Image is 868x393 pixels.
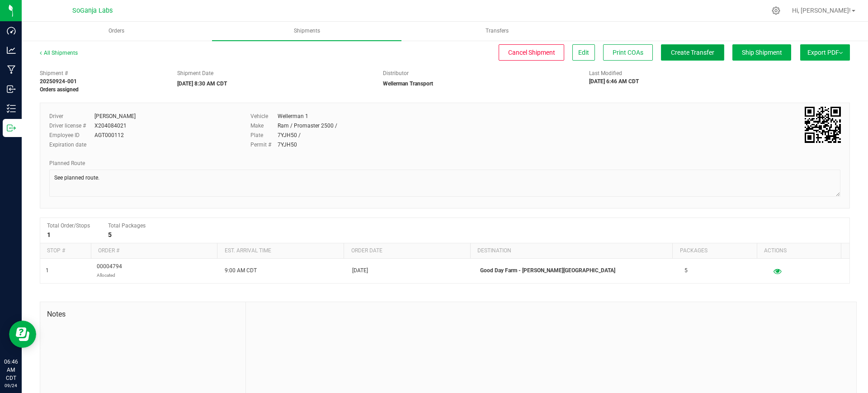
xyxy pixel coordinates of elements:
[661,44,724,61] button: Create Transfer
[250,141,278,149] label: Permit #
[225,266,257,275] span: 9:00 AM CDT
[7,26,16,35] inline-svg: Dashboard
[217,243,344,259] th: Est. arrival time
[108,231,112,238] strong: 5
[4,382,18,389] p: 09/24
[508,49,555,56] span: Cancel Shipment
[49,141,94,149] label: Expiration date
[40,243,91,259] th: Stop #
[383,69,409,77] label: Distributor
[49,131,94,139] label: Employee ID
[72,7,113,14] span: SoGanja Labs
[250,112,278,120] label: Vehicle
[47,309,239,320] span: Notes
[97,262,122,279] span: 00004794
[352,266,368,275] span: [DATE]
[473,27,521,35] span: Transfers
[792,7,851,14] span: Hi, [PERSON_NAME]!
[589,78,639,85] strong: [DATE] 6:46 AM CDT
[282,27,332,35] span: Shipments
[684,266,688,275] span: 5
[589,69,622,77] label: Last Modified
[278,131,301,139] div: 7YJH50 /
[770,6,782,15] div: Manage settings
[4,358,18,382] p: 06:46 AM CDT
[250,131,278,139] label: Plate
[742,49,782,56] span: Ship Shipment
[49,122,94,130] label: Driver license #
[47,231,51,238] strong: 1
[7,46,16,55] inline-svg: Analytics
[7,65,16,74] inline-svg: Manufacturing
[672,243,756,259] th: Packages
[671,49,714,56] span: Create Transfer
[805,107,841,143] qrcode: 20250924-001
[278,112,308,120] div: Wellerman 1
[40,86,79,93] strong: Orders assigned
[94,112,136,120] div: [PERSON_NAME]
[40,69,164,77] span: Shipment #
[480,266,674,275] p: Good Day Farm - [PERSON_NAME][GEOGRAPHIC_DATA]
[91,243,217,259] th: Order #
[757,243,841,259] th: Actions
[800,44,850,61] button: Export PDF
[40,50,78,56] a: All Shipments
[47,223,90,229] span: Total Order/Stops
[7,104,16,113] inline-svg: Inventory
[383,80,433,87] strong: Wellerman Transport
[49,160,85,166] span: Planned Route
[578,49,589,56] span: Edit
[807,49,843,56] span: Export PDF
[7,123,16,133] inline-svg: Outbound
[613,49,643,56] span: Print COAs
[94,131,124,139] div: AGT000112
[9,321,36,348] iframe: Resource center
[49,112,94,120] label: Driver
[96,27,137,35] span: Orders
[108,223,146,229] span: Total Packages
[732,44,791,61] button: Ship Shipment
[97,271,122,279] p: Allocated
[344,243,470,259] th: Order date
[278,122,337,130] div: Ram / Promaster 2500 /
[250,122,278,130] label: Make
[470,243,672,259] th: Destination
[805,107,841,143] img: Scan me!
[40,78,77,85] strong: 20250924-001
[212,22,401,41] a: Shipments
[572,44,595,61] button: Edit
[603,44,653,61] button: Print COAs
[499,44,564,61] button: Cancel Shipment
[7,85,16,94] inline-svg: Inbound
[278,141,297,149] div: 7YJH50
[402,22,592,41] a: Transfers
[177,69,213,77] label: Shipment Date
[46,266,49,275] span: 1
[177,80,227,87] strong: [DATE] 8:30 AM CDT
[22,22,211,41] a: Orders
[94,122,127,130] div: X204084021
